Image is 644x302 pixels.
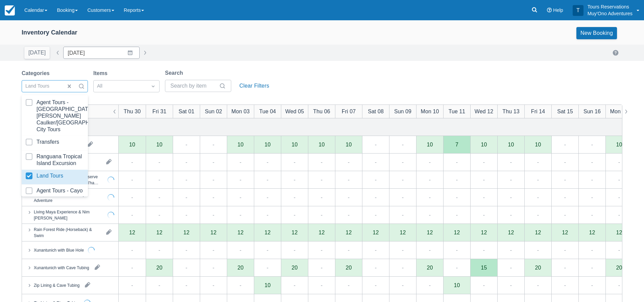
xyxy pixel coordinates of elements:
[591,263,593,272] div: -
[319,230,325,235] div: 12
[240,246,241,254] div: -
[576,27,617,39] a: New Booking
[618,281,620,289] div: -
[186,158,187,166] div: -
[508,230,514,235] div: 12
[213,263,214,272] div: -
[294,176,295,184] div: -
[591,193,593,201] div: -
[285,107,304,115] div: Wed 05
[186,176,187,184] div: -
[564,281,566,289] div: -
[375,193,377,201] div: -
[265,230,271,235] div: 12
[131,176,133,184] div: -
[265,282,271,288] div: 10
[238,230,244,235] div: 12
[610,107,628,115] div: Mon 17
[510,158,512,166] div: -
[481,142,487,147] div: 10
[348,246,350,254] div: -
[131,281,133,289] div: -
[34,226,101,238] div: Rain Forest Ride (Horseback) & Swim
[265,142,271,147] div: 10
[564,246,566,254] div: -
[510,281,512,289] div: -
[178,107,194,115] div: Sat 01
[78,83,85,90] span: Search
[186,281,187,289] div: -
[346,230,352,235] div: 12
[240,193,241,201] div: -
[483,158,485,166] div: -
[475,107,493,115] div: Wed 12
[213,281,214,289] div: -
[319,142,325,147] div: 10
[294,193,295,201] div: -
[131,211,133,219] div: -
[321,176,323,184] div: -
[402,140,404,148] div: -
[159,211,160,219] div: -
[375,176,377,184] div: -
[159,176,160,184] div: -
[456,193,458,201] div: -
[564,211,566,219] div: -
[537,246,539,254] div: -
[375,211,377,219] div: -
[131,263,133,272] div: -
[159,246,160,254] div: -
[481,230,487,235] div: 12
[427,230,433,235] div: 12
[618,176,620,184] div: -
[583,107,601,115] div: Sun 16
[502,107,519,115] div: Thu 13
[483,193,485,201] div: -
[294,158,295,166] div: -
[267,176,268,184] div: -
[591,140,593,148] div: -
[165,69,186,77] label: Search
[129,230,135,235] div: 12
[213,158,214,166] div: -
[429,281,431,289] div: -
[342,107,356,115] div: Fri 07
[402,193,404,201] div: -
[618,158,620,166] div: -
[454,282,460,288] div: 10
[591,246,593,254] div: -
[553,7,563,13] span: Help
[213,176,214,184] div: -
[237,80,272,92] button: Clear Filters
[259,107,276,115] div: Tue 04
[402,176,404,184] div: -
[186,140,187,148] div: -
[213,211,214,219] div: -
[131,158,133,166] div: -
[186,193,187,201] div: -
[124,107,141,115] div: Thu 30
[455,142,458,147] div: 7
[429,158,431,166] div: -
[292,142,298,147] div: 10
[157,230,163,235] div: 12
[454,230,460,235] div: 12
[211,230,217,235] div: 12
[63,47,140,59] input: Date
[535,142,541,147] div: 10
[591,176,593,184] div: -
[152,107,166,115] div: Fri 31
[508,142,514,147] div: 10
[267,158,268,166] div: -
[483,246,485,254] div: -
[238,265,244,270] div: 20
[22,29,77,37] div: Inventory Calendar
[394,107,411,115] div: Sun 09
[159,281,160,289] div: -
[588,10,633,17] p: Muy'Ono Adventures
[34,191,103,203] div: Garifuna Cultural & Culinary Adventure
[184,230,190,235] div: 12
[213,140,214,148] div: -
[537,193,539,201] div: -
[373,230,379,235] div: 12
